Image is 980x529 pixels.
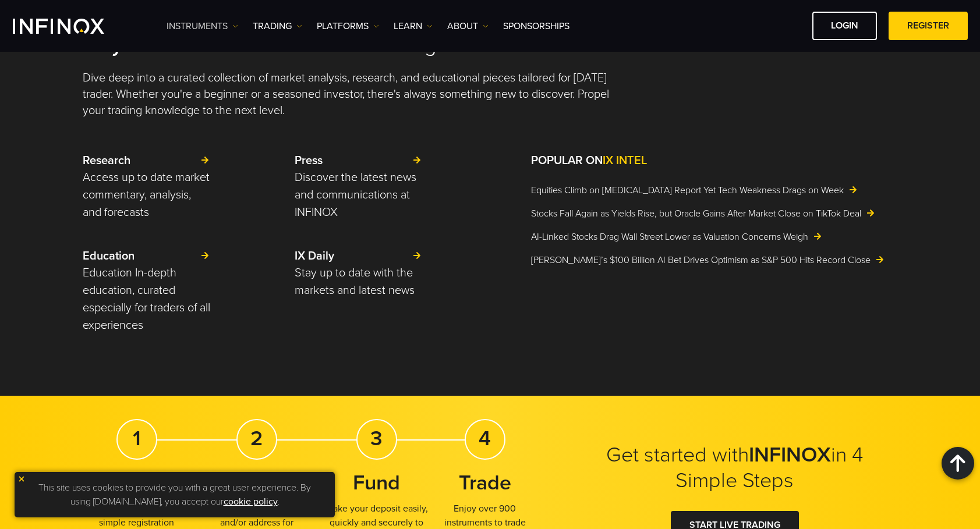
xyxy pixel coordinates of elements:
[17,475,26,483] img: yellow close icon
[531,154,647,168] strong: POPULAR ON
[224,496,278,507] a: cookie policy
[83,248,210,334] a: Education Education In-depth education, curated especially for traders of all experiences
[531,230,898,244] a: AI-Linked Stocks Drag Wall Street Lower as Valuation Concerns Weigh
[394,19,433,33] a: Learn
[167,19,238,33] a: Instruments
[295,154,323,168] strong: Press
[812,12,877,40] a: LOGIN
[503,19,569,33] a: SPONSORSHIPS
[83,264,210,334] p: Education In-depth education, curated especially for traders of all experiences
[253,19,302,33] a: TRADING
[295,248,422,299] a: IX Daily Stay up to date with the markets and latest news
[20,478,329,512] p: This site uses cookies to provide you with a great user experience. By using [DOMAIN_NAME], you a...
[353,470,400,495] strong: Fund
[133,426,141,451] strong: 1
[83,70,620,119] p: Dive deep into a curated collection of market analysis, research, and educational pieces tailored...
[749,442,831,467] strong: INFINOX
[295,152,422,221] a: Press Discover the latest news and communications at INFINOX
[479,426,491,451] strong: 4
[83,152,210,221] a: Research Access up to date market commentary, analysis, and forecasts
[83,249,135,263] strong: Education
[13,19,132,34] a: INFINOX Logo
[370,426,383,451] strong: 3
[98,470,175,495] strong: Register
[83,169,210,221] p: Access up to date market commentary, analysis, and forecasts
[250,426,263,451] strong: 2
[295,169,422,221] p: Discover the latest news and communications at INFINOX
[295,249,334,263] strong: IX Daily
[447,19,489,33] a: ABOUT
[230,470,284,495] strong: Verify
[589,442,880,494] h2: Get started with in 4 Simple Steps
[295,264,422,299] p: Stay up to date with the markets and latest news
[531,207,898,221] a: Stocks Fall Again as Yields Rise, but Oracle Gains After Market Close on TikTok Deal
[889,12,968,40] a: REGISTER
[531,183,898,197] a: Equities Climb on [MEDICAL_DATA] Report Yet Tech Weakness Drags on Week
[603,154,647,168] span: IX INTEL
[317,19,379,33] a: PLATFORMS
[83,154,130,168] strong: Research
[459,470,511,495] strong: Trade
[531,253,898,267] a: [PERSON_NAME]’s $100 Billion AI Bet Drives Optimism as S&P 500 Hits Record Close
